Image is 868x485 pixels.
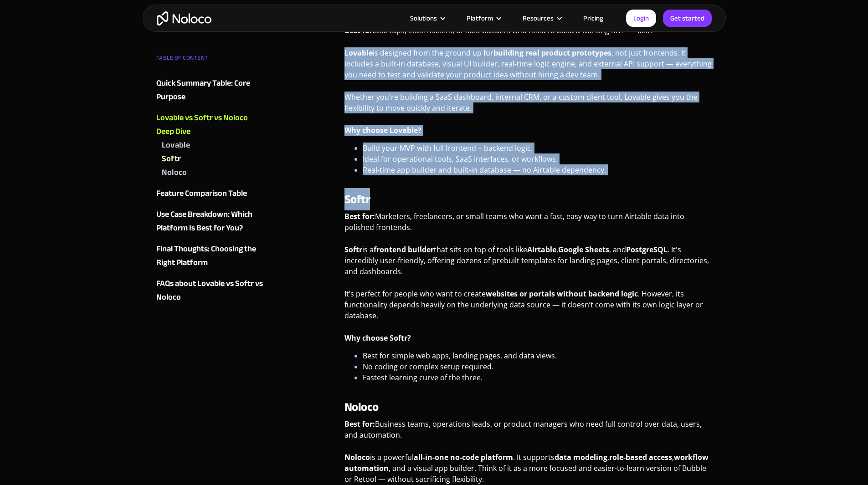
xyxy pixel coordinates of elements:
[374,245,434,255] strong: frontend builder
[467,12,493,24] div: Platform
[410,12,437,24] div: Solutions
[626,10,656,27] a: Login
[156,111,267,138] a: Lovable vs Softr vs Noloco Deep Dive
[344,125,421,135] strong: Why choose Lovable?
[363,164,712,175] li: Real-time app builder and built-in database — no Airtable dependency.
[558,245,609,255] strong: Google Sheets
[156,77,267,104] a: Quick Summary Table: Core Purpose
[156,277,267,304] a: FAQs about Lovable vs Softr vs Noloco
[363,153,712,164] li: Ideal for operational tools, SaaS interfaces, or workflows.
[493,48,611,58] strong: building real product prototypes
[344,419,375,429] strong: Best for:
[156,51,267,69] div: TABLE OF CONTENT
[157,11,211,26] a: home
[626,245,668,255] strong: PostgreSQL
[156,187,267,200] a: Feature Comparison Table
[344,245,362,255] strong: Softr
[363,372,712,383] li: Fastest learning curve of the three.
[156,208,267,235] a: Use Case Breakdown: Which Platform Is Best for You?
[609,452,672,462] strong: role-based access
[344,396,379,418] strong: Noloco
[344,288,712,328] p: It’s perfect for people who want to create . However, its functionality depends heavily on the un...
[344,419,712,447] p: Business teams, operations leads, or product managers who need full control over data, users, and...
[162,166,267,179] a: Noloco
[486,289,638,299] strong: websites or portals without backend logic
[156,187,247,200] div: Feature Comparison Table
[162,152,267,166] a: Softr
[572,12,615,24] a: Pricing
[162,138,267,152] a: Lovable
[344,211,375,221] strong: Best for:
[363,350,712,361] li: Best for simple web apps, landing pages, and data views.
[527,245,556,255] strong: Airtable
[344,48,373,58] strong: Lovable
[344,452,709,473] strong: workflow automation
[555,452,607,462] strong: data modeling
[523,12,554,24] div: Resources
[162,152,181,166] div: Softr
[399,12,455,24] div: Solutions
[344,47,712,87] p: is designed from the ground up for , not just frontends. It includes a built-in database, visual ...
[344,188,370,210] strong: Softr
[344,92,712,120] p: Whether you're building a SaaS dashboard, internal CRM, or a custom client tool, Lovable gives yo...
[363,361,712,372] li: No coding or complex setup required.
[344,452,370,462] strong: Noloco
[414,452,513,462] strong: all-in-one no-code platform
[363,143,712,153] li: Build your MVP with full frontend + backend logic.
[344,333,411,343] strong: Why choose Softr?
[344,211,712,240] p: Marketers, freelancers, or small teams who want a fast, easy way to turn Airtable data into polis...
[162,138,190,152] div: Lovable
[162,166,187,179] div: Noloco
[344,244,712,284] p: is a that sits on top of tools like , , and . It's incredibly user-friendly, offering dozens of p...
[663,10,712,27] a: Get started
[156,242,267,270] a: Final Thoughts: Choosing the Right Platform
[455,12,511,24] div: Platform
[511,12,572,24] div: Resources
